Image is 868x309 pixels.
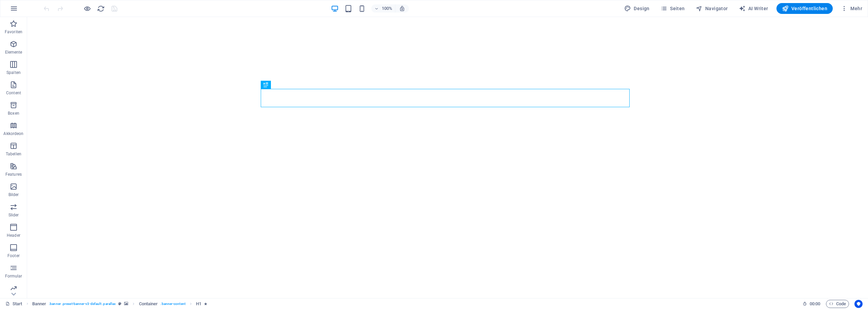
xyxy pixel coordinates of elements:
[8,111,19,116] p: Boxen
[6,151,21,157] p: Tabellen
[660,5,685,12] span: Seiten
[829,300,846,308] span: Code
[8,192,19,197] p: Bilder
[658,3,688,14] button: Seiten
[49,300,116,308] span: . banner .preset-banner-v3-default .parallax
[32,300,208,308] nav: breadcrumb
[97,4,105,13] button: reload
[739,5,768,12] span: AI Writer
[124,302,128,306] i: Element verfügt über einen Hintergrund
[204,302,207,306] i: Element enthält eine Animation
[838,3,865,14] button: Mehr
[5,273,22,279] p: Formular
[693,3,731,14] button: Navigator
[7,253,20,258] p: Footer
[7,233,20,238] p: Header
[5,50,22,55] p: Elemente
[854,300,863,308] button: Usercentrics
[3,131,23,136] p: Akkordeon
[622,3,652,14] button: Design
[814,301,815,306] span: :
[83,4,91,13] button: Klicke hier, um den Vorschau-Modus zu verlassen
[5,172,22,177] p: Features
[776,3,833,14] button: Veröffentlichen
[622,3,652,14] div: Design (Strg+Alt+Y)
[782,5,827,12] span: Veröffentlichen
[160,300,185,308] span: . banner-content
[624,5,650,12] span: Design
[810,300,820,308] span: 00 00
[5,300,22,308] a: Klick, um Auswahl aufzuheben. Doppelklick öffnet Seitenverwaltung
[118,302,121,306] i: Dieses Element ist ein anpassbares Preset
[5,29,22,35] p: Favoriten
[381,4,392,13] h6: 100%
[196,300,201,308] span: Klick zum Auswählen. Doppelklick zum Bearbeiten
[826,300,849,308] button: Code
[696,5,728,12] span: Navigator
[736,3,771,14] button: AI Writer
[371,4,395,13] button: 100%
[139,300,158,308] span: Klick zum Auswählen. Doppelklick zum Bearbeiten
[6,90,21,96] p: Content
[32,300,46,308] span: Klick zum Auswählen. Doppelklick zum Bearbeiten
[6,70,21,75] p: Spalten
[399,5,405,12] i: Bei Größenänderung Zoomstufe automatisch an das gewählte Gerät anpassen.
[841,5,862,12] span: Mehr
[803,300,821,308] h6: Session-Zeit
[8,212,19,218] p: Slider
[97,5,105,13] i: Seite neu laden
